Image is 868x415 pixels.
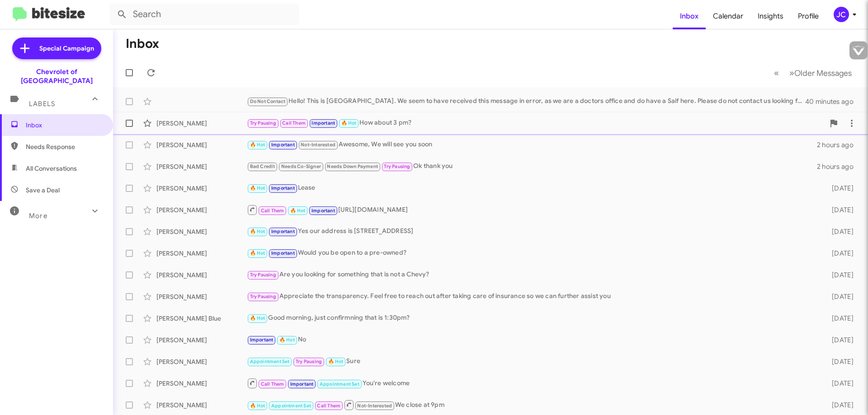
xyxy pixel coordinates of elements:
div: [DATE] [817,249,861,258]
span: 🔥 Hot [250,185,265,191]
span: Call Them [261,381,284,387]
span: 🔥 Hot [290,208,306,214]
button: JC [826,7,858,22]
h1: Inbox [126,37,159,51]
div: [PERSON_NAME] [156,140,247,149]
div: [PERSON_NAME] [156,270,247,280]
div: Ok thank you [247,161,817,172]
span: 🔥 Hot [328,359,344,364]
div: 2 hours ago [817,140,861,149]
span: 🔥 Hot [250,403,265,409]
span: Important [311,120,335,126]
a: Insights [750,3,791,29]
span: Special Campaign [39,44,94,53]
div: How about 3 pm? [247,118,825,128]
span: Try Pausing [250,272,276,278]
div: [PERSON_NAME] [156,184,247,193]
span: Call Them [261,208,284,214]
div: [PERSON_NAME] [156,162,247,171]
div: [PERSON_NAME] [156,379,247,388]
div: [PERSON_NAME] [156,292,247,301]
div: [DATE] [817,357,861,366]
span: 🔥 Hot [279,337,295,343]
span: Older Messages [794,68,852,78]
span: » [789,67,794,79]
div: Hello! This is [GEOGRAPHIC_DATA]. We seem to have received this message in error, as we are a doc... [247,96,807,107]
div: [DATE] [817,401,861,410]
span: All Conversations [26,164,77,173]
span: Not-Interested [301,142,335,148]
span: More [29,212,47,220]
div: [DATE] [817,336,861,345]
span: 🔥 Hot [250,315,265,321]
span: Labels [29,100,55,108]
span: Save a Deal [26,186,60,195]
div: [PERSON_NAME] [156,119,247,128]
span: 🔥 Hot [250,142,265,148]
span: 🔥 Hot [341,120,357,126]
div: We close at 9pm [247,399,817,410]
div: Are you looking for something that is not a Chevy? [247,270,817,280]
div: JC [834,7,849,22]
span: Important [271,185,295,191]
div: Yes our address is [STREET_ADDRESS] [247,226,817,237]
span: Needs Co-Signer [281,163,321,169]
a: Inbox [673,3,706,29]
span: Important [290,381,314,387]
span: Inbox [26,121,103,130]
span: Appointment Set [250,359,290,364]
div: [DATE] [817,292,861,301]
span: Important [271,142,295,148]
span: Try Pausing [250,294,276,299]
div: 2 hours ago [817,162,861,171]
div: [PERSON_NAME] [156,357,247,366]
div: [PERSON_NAME] Blue [156,314,247,323]
div: [DATE] [817,205,861,214]
a: Profile [791,3,826,29]
span: Not-Interested [357,403,392,409]
span: Important [311,208,335,214]
div: [PERSON_NAME] [156,227,247,236]
div: [DATE] [817,270,861,280]
span: Call Them [317,403,340,409]
span: Important [250,337,274,343]
a: Calendar [706,3,750,29]
input: Search [109,4,299,25]
div: [PERSON_NAME] [156,249,247,258]
span: Needs Response [26,142,103,151]
div: [PERSON_NAME] [156,401,247,410]
div: Awesome, We will see you soon [247,140,817,150]
div: [DATE] [817,314,861,323]
span: Do Not Contact [250,98,286,104]
span: Bad Credit [250,163,275,169]
div: No [247,335,817,345]
div: [URL][DOMAIN_NAME] [247,204,817,215]
button: Previous [769,64,784,82]
span: Needs Down Payment [327,163,378,169]
div: [DATE] [817,379,861,388]
div: Sure [247,356,817,367]
div: Good morning, just confirmning that is 1:30pm? [247,313,817,323]
span: Important [271,228,295,234]
div: [DATE] [817,184,861,193]
div: 40 minutes ago [807,97,861,106]
a: Special Campaign [12,37,101,59]
div: [PERSON_NAME] [156,336,247,345]
nav: Page navigation example [769,64,857,82]
button: Next [784,64,857,82]
span: Call Them [282,120,306,126]
span: Try Pausing [384,163,410,169]
span: « [774,67,779,79]
div: Appreciate the transparency. Feel free to reach out after taking care of insurance so we can furt... [247,291,817,302]
div: [PERSON_NAME] [156,205,247,214]
span: Appointment Set [271,403,311,409]
span: 🔥 Hot [250,250,265,256]
span: Appointment Set [320,381,359,387]
div: [DATE] [817,227,861,236]
div: You're welcome [247,378,817,389]
div: Would you be open to a pre-owned? [247,248,817,258]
